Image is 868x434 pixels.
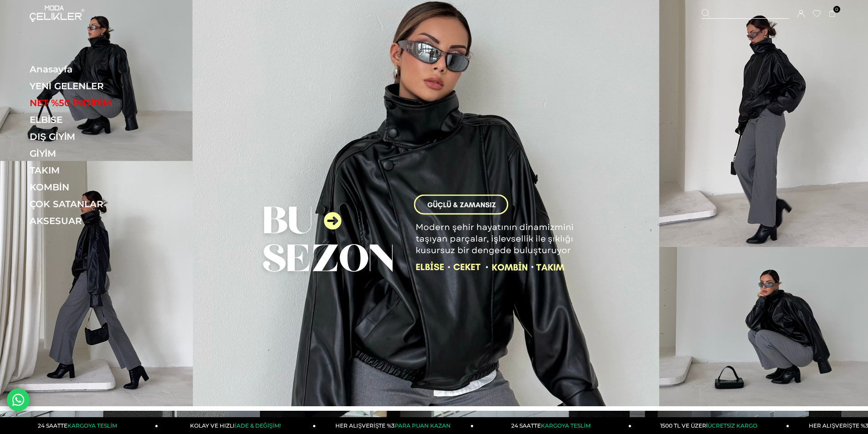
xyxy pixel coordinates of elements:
[829,10,836,17] a: 0
[67,422,117,429] span: KARGOYA TESLİM
[30,148,155,159] a: GİYİM
[158,417,316,434] a: KOLAY VE HIZLIİADE & DEĞİŞİM!
[395,422,451,429] span: PARA PUAN KAZAN
[30,199,155,209] a: ÇOK SATANLAR
[30,5,84,22] img: logo
[0,417,158,434] a: 24 SAATTEKARGOYA TESLİM
[474,417,632,434] a: 24 SAATTEKARGOYA TESLİM
[833,6,840,13] span: 0
[30,81,155,92] a: YENİ GELENLER
[541,422,590,429] span: KARGOYA TESLİM
[235,422,280,429] span: İADE & DEĞİŞİM!
[30,114,155,125] a: ELBİSE
[30,215,155,226] a: AKSESUAR
[30,64,155,75] a: Anasayfa
[708,422,757,429] span: ÜCRETSİZ KARGO
[316,417,473,434] a: HER ALIŞVERİŞTE %3PARA PUAN KAZAN
[30,131,155,142] a: DIŞ GİYİM
[30,182,155,193] a: KOMBİN
[30,165,155,176] a: TAKIM
[632,417,789,434] a: 1500 TL VE ÜZERİÜCRETSİZ KARGO
[30,97,155,108] a: NET %50 İNDİRİM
